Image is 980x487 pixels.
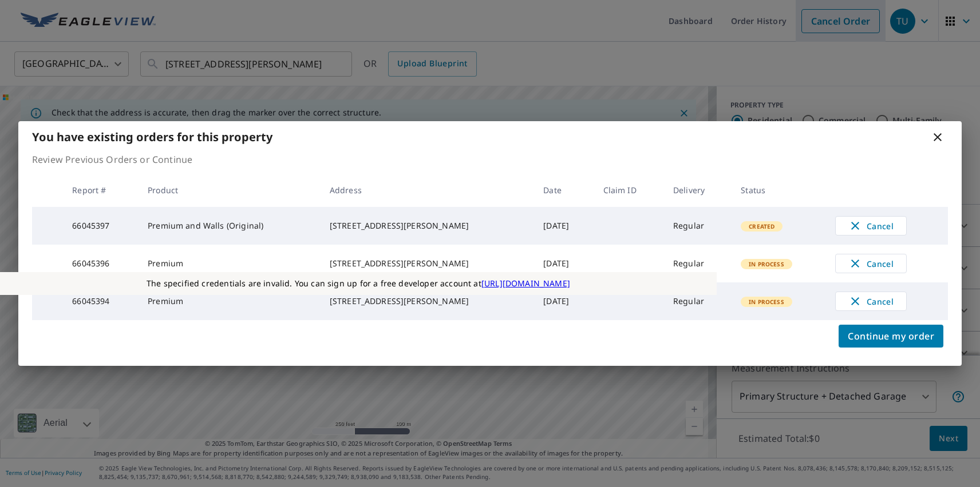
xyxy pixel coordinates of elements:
[330,258,525,269] div: [STREET_ADDRESS][PERSON_NAME]
[664,173,732,207] th: Delivery
[664,245,732,282] td: Regular
[742,298,791,306] span: In Process
[32,129,272,145] b: You have existing orders for this property
[847,219,895,233] span: Cancel
[63,173,139,207] th: Report #
[664,282,732,320] td: Regular
[534,282,594,320] td: [DATE]
[481,278,570,289] a: [URL][DOMAIN_NAME]
[139,173,321,207] th: Product
[839,325,943,348] button: Continue my order
[330,296,525,307] div: [STREET_ADDRESS][PERSON_NAME]
[847,294,895,308] span: Cancel
[742,222,781,230] span: Created
[835,216,907,235] button: Cancel
[330,220,525,231] div: [STREET_ADDRESS][PERSON_NAME]
[534,245,594,282] td: [DATE]
[835,254,907,273] button: Cancel
[848,328,934,344] span: Continue my order
[742,260,791,268] span: In Process
[139,245,321,282] td: Premium
[847,257,895,270] span: Cancel
[664,207,732,245] td: Regular
[139,207,321,245] td: Premium and Walls (Original)
[534,173,594,207] th: Date
[63,207,139,245] td: 66045397
[534,207,594,245] td: [DATE]
[139,282,321,320] td: Premium
[32,153,948,166] p: Review Previous Orders or Continue
[594,173,664,207] th: Claim ID
[835,292,907,311] button: Cancel
[732,173,826,207] th: Status
[321,173,535,207] th: Address
[63,245,139,282] td: 66045396
[63,282,139,320] td: 66045394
